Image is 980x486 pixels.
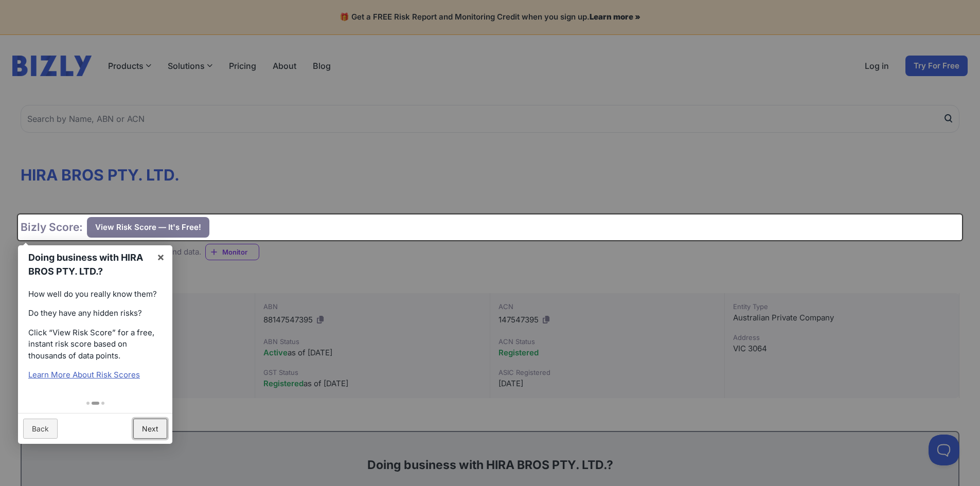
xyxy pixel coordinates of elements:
[28,370,140,380] a: Learn More About Risk Scores
[149,245,172,268] a: ×
[28,327,162,362] p: Click “View Risk Score” for a free, instant risk score based on thousands of data points.
[23,419,58,439] a: Back
[28,289,162,300] p: How well do you really know them?
[28,250,149,278] h1: Doing business with HIRA BROS PTY. LTD.?
[28,308,162,319] p: Do they have any hidden risks?
[133,419,167,439] a: Next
